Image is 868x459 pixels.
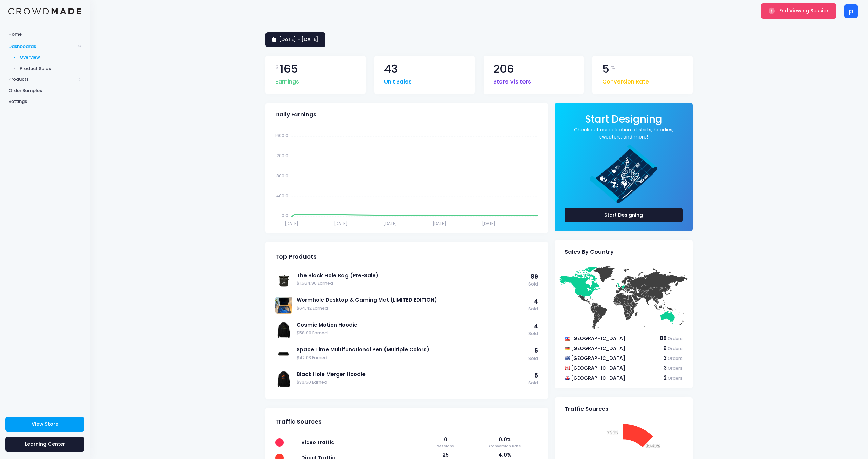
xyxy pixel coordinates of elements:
[20,54,82,61] span: Overview
[668,365,683,371] span: Orders
[844,4,858,18] div: p
[297,346,525,353] a: Space Time Multifunctional Pen (Multiple Colors)
[426,443,465,449] span: Sessions
[426,436,465,443] span: 0
[275,111,316,118] span: Daily Earnings
[663,345,667,352] span: 9
[565,126,683,141] a: Check out our selection of shirts, hoodies, sweaters, and more!
[482,221,495,226] tspan: [DATE]
[668,346,683,351] span: Orders
[8,31,81,38] span: Home
[297,305,525,312] span: $64.42 Earned
[265,32,325,47] a: [DATE] - [DATE]
[571,345,625,352] span: [GEOGRAPHIC_DATA]
[297,355,525,361] span: $42.03 Earned
[528,306,538,312] span: Sold
[534,371,538,380] span: 5
[571,365,625,371] span: [GEOGRAPHIC_DATA]
[602,63,609,75] span: 5
[534,297,538,306] span: 4
[761,3,836,18] button: End Viewing Session
[571,374,625,381] span: [GEOGRAPHIC_DATA]
[275,133,288,139] tspan: 1600.0
[534,347,538,355] span: 5
[531,273,538,281] span: 89
[528,355,538,362] span: Sold
[664,364,667,371] span: 3
[281,213,288,218] tspan: 0.0
[779,7,830,14] span: End Viewing Session
[297,379,525,386] span: $39.50 Earned
[297,280,525,287] span: $1,564.90 Earned
[528,331,538,337] span: Sold
[8,43,76,50] span: Dashboards
[275,63,279,72] span: $
[280,63,298,75] span: 165
[276,173,288,179] tspan: 800.0
[284,221,298,226] tspan: [DATE]
[602,74,649,86] span: Conversion Rate
[565,406,608,412] span: Traffic Sources
[565,208,683,222] a: Start Designing
[383,221,397,226] tspan: [DATE]
[493,74,531,86] span: Store Visitors
[668,355,683,361] span: Orders
[433,221,446,226] tspan: [DATE]
[275,153,288,159] tspan: 1200.0
[297,272,525,279] a: The Black Hole Bag (Pre-Sale)
[8,8,81,15] img: Logo
[5,437,84,452] a: Learning Center
[472,451,538,459] span: 4.0%
[25,441,65,447] span: Learning Center
[275,418,322,425] span: Traffic Sources
[660,335,667,342] span: 88
[472,443,538,449] span: Conversion Rate
[585,118,662,124] a: Start Designing
[8,87,81,94] span: Order Samples
[585,112,662,126] span: Start Designing
[664,374,667,381] span: 2
[534,322,538,330] span: 4
[528,281,538,288] span: Sold
[571,355,625,362] span: [GEOGRAPHIC_DATA]
[668,336,683,342] span: Orders
[301,439,334,446] span: Video Traffic
[472,436,538,443] span: 0.0%
[297,330,525,336] span: $58.90 Earned
[5,417,84,432] a: View Store
[611,63,615,72] span: %
[8,76,76,83] span: Products
[384,74,412,86] span: Unit Sales
[334,221,348,226] tspan: [DATE]
[275,74,299,86] span: Earnings
[528,380,538,386] span: Sold
[426,451,465,459] span: 25
[297,321,525,329] a: Cosmic Motion Hoodie
[493,63,514,75] span: 206
[20,65,82,72] span: Product Sales
[276,192,288,198] tspan: 400.0
[279,36,318,43] span: [DATE] - [DATE]
[668,375,683,381] span: Orders
[32,421,58,427] span: View Store
[664,354,667,362] span: 3
[297,371,525,378] a: Black Hole Merger Hoodie
[275,253,317,260] span: Top Products
[384,63,398,75] span: 43
[571,335,625,342] span: [GEOGRAPHIC_DATA]
[8,98,81,105] span: Settings
[565,249,614,255] span: Sales By Country
[297,296,525,304] a: Wormhole Desktop & Gaming Mat (LIMITED EDITION)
